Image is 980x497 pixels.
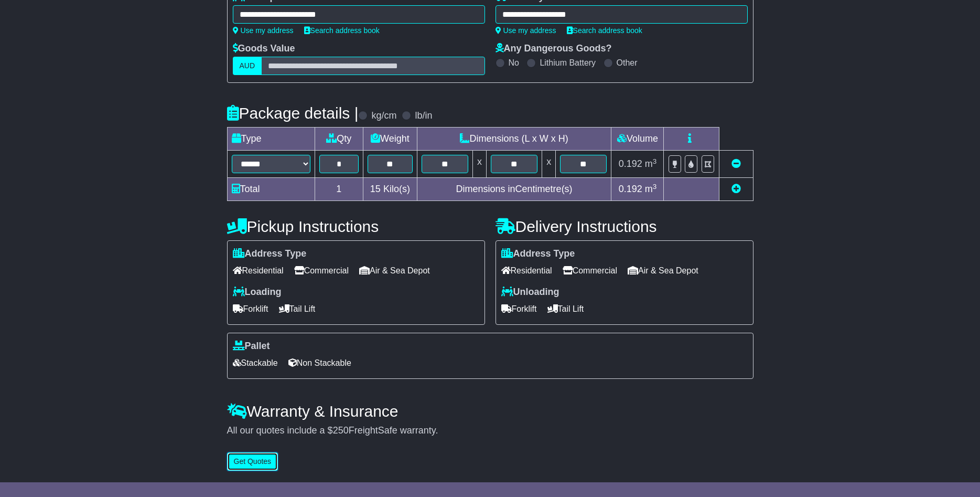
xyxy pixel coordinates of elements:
span: Non Stackable [288,355,351,371]
h4: Package details | [227,104,359,122]
a: Search address book [304,26,380,35]
span: Forklift [501,301,537,317]
td: x [542,151,556,178]
div: All our quotes include a $ FreightSafe warranty. [227,425,753,437]
label: kg/cm [371,110,396,122]
a: Use my address [233,26,294,35]
h4: Pickup Instructions [227,218,485,235]
span: Forklift [233,301,268,317]
td: Volume [611,128,664,151]
span: Residential [501,262,552,279]
td: Type [227,128,315,151]
span: 0.192 [619,184,642,194]
span: m [645,184,657,194]
td: x [472,151,486,178]
button: Get Quotes [227,452,278,471]
a: Use my address [496,26,556,35]
label: Goods Value [233,43,295,55]
span: Commercial [563,262,617,279]
h4: Delivery Instructions [496,218,753,235]
span: Air & Sea Depot [359,262,430,279]
td: Dimensions in Centimetre(s) [417,178,611,201]
td: Kilo(s) [363,178,417,201]
a: Remove this item [731,158,741,169]
td: Qty [315,128,363,151]
span: Stackable [233,355,278,371]
a: Add new item [731,184,741,194]
td: 1 [315,178,363,201]
span: 250 [333,425,349,436]
a: Search address book [567,26,642,35]
label: Any Dangerous Goods? [496,43,612,55]
span: m [645,158,657,169]
span: 15 [370,184,381,194]
label: Other [617,58,638,68]
label: AUD [233,57,262,75]
label: Pallet [233,341,270,352]
label: Loading [233,287,282,298]
label: Address Type [233,248,307,260]
span: 0.192 [619,158,642,169]
label: lb/in [415,110,432,122]
span: Tail Lift [547,301,584,317]
label: Lithium Battery [540,58,596,68]
sup: 3 [653,183,657,191]
h4: Warranty & Insurance [227,403,753,420]
td: Total [227,178,315,201]
sup: 3 [653,157,657,165]
td: Dimensions (L x W x H) [417,128,611,151]
span: Tail Lift [279,301,316,317]
label: Unloading [501,287,559,298]
span: Air & Sea Depot [628,262,698,279]
label: Address Type [501,248,575,260]
label: No [509,58,519,68]
td: Weight [363,128,417,151]
span: Commercial [294,262,349,279]
span: Residential [233,262,284,279]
